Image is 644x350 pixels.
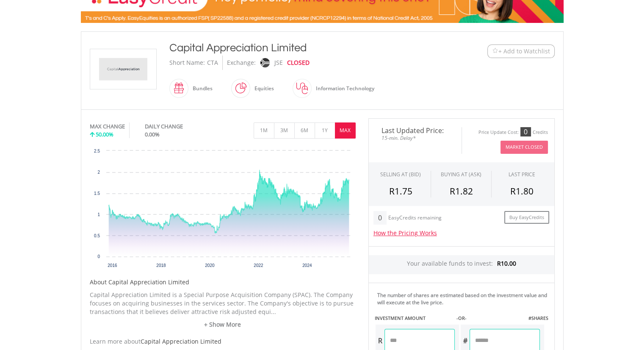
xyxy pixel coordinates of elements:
button: 1M [254,122,274,139]
div: Short Name: [169,56,205,70]
button: MAX [335,122,356,139]
p: Capital Appreciation Limited is a Special Purpose Acquisition Company (SPAC). The Company focuses... [90,291,356,316]
div: Learn more about [90,337,356,346]
div: Information Technology [312,78,374,99]
text: 2018 [156,263,166,268]
text: 1.5 [94,191,100,196]
div: Chart. Highcharts interactive chart. [90,147,356,274]
a: How the Pricing Works [373,229,437,237]
text: 2022 [254,263,263,268]
div: Exchange: [227,56,256,70]
div: Your available funds to invest: [369,255,554,274]
span: Capital Appreciation Limited [141,337,221,345]
div: DAILY CHANGE [145,122,211,131]
div: EasyCredits remaining [388,215,442,222]
span: BUYING AT (ASK) [441,171,481,178]
span: R1.80 [510,185,533,197]
button: 6M [294,122,315,139]
img: EQU.ZA.CTA.png [91,49,155,89]
div: CTA [207,56,218,70]
div: JSE [274,56,283,70]
label: INVESTMENT AMOUNT [375,315,426,322]
text: 0 [97,254,100,259]
span: + Add to Watchlist [498,47,550,56]
button: 1Y [315,122,335,139]
span: 0.00% [145,131,160,138]
button: Market Closed [500,141,548,154]
a: + Show More [90,320,356,329]
div: 0 [373,211,387,225]
label: -OR- [456,315,466,322]
div: The number of shares are estimated based on the investment value and will execute at the live price. [377,292,551,306]
label: #SHARES [528,315,548,322]
text: 2016 [108,263,117,268]
img: Watchlist [492,48,498,54]
div: LAST PRICE [509,171,535,178]
text: 2.5 [94,149,100,153]
text: 2020 [205,263,215,268]
div: Credits [533,129,548,136]
div: 0 [520,127,531,136]
span: R1.82 [449,185,473,197]
button: 3M [274,122,295,139]
div: Price Update Cost: [478,129,519,136]
div: Equities [250,78,274,99]
span: Last Updated Price: [375,127,455,134]
text: 2 [97,170,100,175]
text: 0.5 [94,233,100,238]
a: Buy EasyCredits [504,211,549,224]
span: 50.00% [96,131,113,138]
svg: Interactive chart [90,147,356,274]
span: 15-min. Delay* [375,134,455,142]
div: SELLING AT (BID) [380,171,421,178]
h5: About Capital Appreciation Limited [90,278,356,286]
button: Watchlist + Add to Watchlist [487,44,555,58]
div: Bundles [188,78,213,99]
span: R10.00 [497,259,516,267]
text: 1 [97,212,100,217]
div: CLOSED [287,56,310,70]
div: MAX CHANGE [90,122,125,131]
div: Capital Appreciation Limited [169,40,435,56]
img: jse.png [260,58,269,67]
text: 2024 [302,263,312,268]
span: R1.75 [389,185,412,197]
